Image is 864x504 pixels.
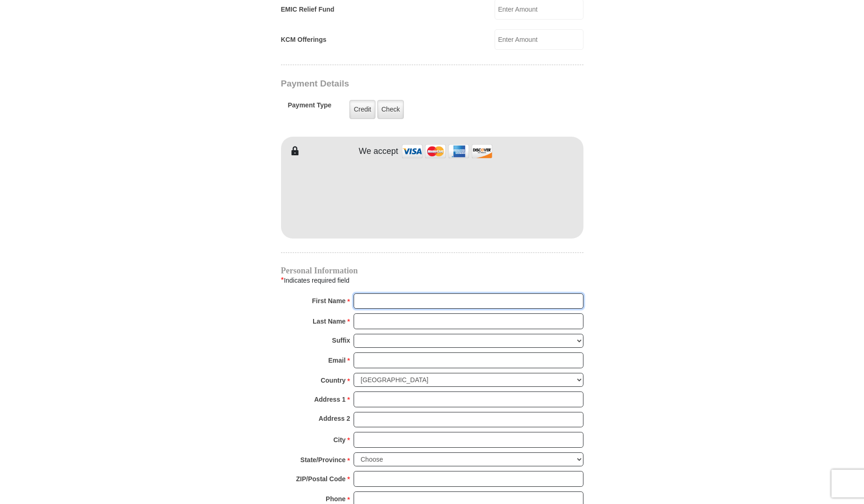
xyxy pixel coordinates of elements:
strong: First Name [312,294,346,307]
h3: Payment Details [281,79,518,89]
strong: ZIP/Postal Code [296,472,346,485]
img: credit cards accepted [401,141,494,161]
input: Enter Amount [495,29,583,50]
h5: Payment Type [288,101,332,114]
label: KCM Offerings [281,35,327,45]
strong: Last Name [313,315,346,328]
label: EMIC Relief Fund [281,5,335,14]
h4: Personal Information [281,267,583,274]
strong: City [333,433,345,446]
strong: Address 2 [319,412,350,425]
strong: Country [321,374,346,387]
h4: We accept [359,146,398,157]
div: Indicates required field [281,274,583,286]
strong: Address 1 [314,393,346,406]
strong: Email [328,354,346,367]
strong: Suffix [332,334,350,347]
label: Check [377,100,404,119]
label: Credit [349,100,375,119]
strong: State/Province [301,453,346,466]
